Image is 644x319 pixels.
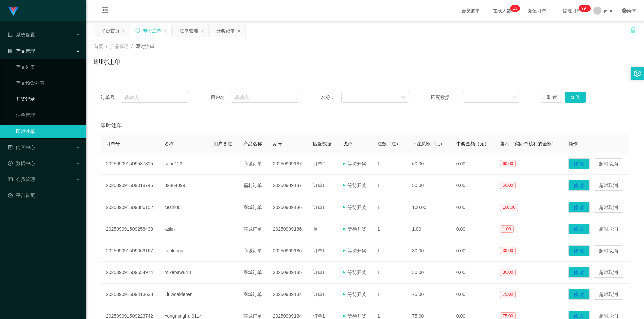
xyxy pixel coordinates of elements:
td: 30.00 [407,240,451,262]
td: 20250909187 [268,175,308,196]
td: 1 [372,196,407,218]
span: 产品管理 [8,48,35,54]
span: 100.00 [500,204,518,211]
span: 等待开奖 [343,292,366,297]
td: fionleong [159,240,208,262]
div: 开奖记录 [216,24,235,37]
button: 修 改 [568,180,590,191]
i: 图标: global [622,8,627,13]
i: 图标: table [8,177,13,182]
i: 图标: check-circle-o [8,161,13,166]
td: 50.00 [407,175,451,196]
span: 订单1 [313,270,325,275]
img: logo.9652507e.png [8,7,19,16]
a: 即时注单 [16,125,80,138]
td: 60.00 [407,153,451,175]
td: 1 [372,262,407,284]
i: 图标: profile [8,145,13,150]
td: 202509091509258438 [101,218,159,240]
td: 商城订单 [238,153,268,175]
span: 单 [313,226,318,232]
td: 202509091509018745 [101,175,159,196]
button: 超时取消 [594,245,623,256]
a: 图标: dashboard平台首页 [8,189,80,202]
span: 下注总额（元） [412,141,445,146]
span: 即时注单 [136,44,154,49]
span: 用户备注 [213,141,232,146]
span: 产品名称 [243,141,262,146]
td: 75.00 [407,284,451,305]
span: 状态 [343,141,352,146]
td: 82864099 [159,175,208,196]
a: 开奖记录 [16,92,80,106]
td: 0.00 [451,218,495,240]
td: 1 [372,153,407,175]
button: 超时取消 [594,267,623,278]
span: 匹配数据 [313,141,332,146]
p: 3 [515,5,517,12]
i: 图标: form [8,32,13,37]
td: 20250909184 [268,284,308,305]
i: 图标: close [200,29,204,33]
td: 202509091509554974 [101,262,159,284]
i: 图标: close [122,29,126,33]
button: 超时取消 [594,158,623,169]
span: 订单2 [313,161,325,166]
i: 图标: down [511,95,515,100]
span: 等待开奖 [343,161,366,166]
span: 订单1 [313,183,325,188]
span: 期号 [273,141,282,146]
td: 20250909186 [268,218,308,240]
td: 20250909186 [268,240,308,262]
span: 盈利（实际总获利的金额） [500,141,556,146]
td: 20250909186 [268,196,308,218]
span: 会员管理 [8,177,35,182]
td: 0.00 [451,240,495,262]
input: 请输入 [231,92,299,103]
td: 商城订单 [238,196,268,218]
td: 0.00 [451,262,495,284]
button: 查 询 [565,92,586,103]
td: 0.00 [451,175,495,196]
a: 注单管理 [16,108,80,122]
i: 图标: setting [634,70,641,77]
span: / [106,44,107,49]
span: 首页 [94,44,103,49]
span: 等待开奖 [343,183,366,188]
td: 202509091509413638 [101,284,159,305]
span: 30.00 [500,269,516,276]
button: 修 改 [568,202,590,213]
td: 1 [372,175,407,196]
button: 修 改 [568,158,590,169]
i: 图标: sync [135,28,140,33]
span: 数据中心 [8,161,35,166]
td: 0.00 [451,196,495,218]
span: 等待开奖 [343,248,366,253]
td: 商城订单 [238,284,268,305]
span: 30.00 [500,247,516,254]
span: 等待开奖 [343,313,366,319]
a: 产品预设列表 [16,76,80,90]
td: 商城订单 [238,262,268,284]
span: 50.00 [500,182,516,189]
span: 等待开奖 [343,205,366,210]
span: 订单1 [313,248,325,253]
button: 重 置 [541,92,562,103]
td: 1.00 [407,218,451,240]
span: 产品管理 [110,44,129,49]
span: 在线人数 [489,8,515,13]
td: mikebaw848 [159,262,208,284]
span: 75.00 [500,291,516,298]
span: 等待开奖 [343,226,366,232]
span: / [131,44,133,49]
i: 图标: close [237,29,241,33]
i: 图标: appstore-o [8,49,13,53]
td: seng123 [159,153,208,175]
input: 请输入 [121,92,189,103]
i: 图标: unlock [630,27,636,33]
button: 修 改 [568,245,590,256]
td: 202509091509587815 [101,153,159,175]
span: 订单1 [313,313,325,319]
td: 商城订单 [238,240,268,262]
span: 1.00 [500,225,513,233]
